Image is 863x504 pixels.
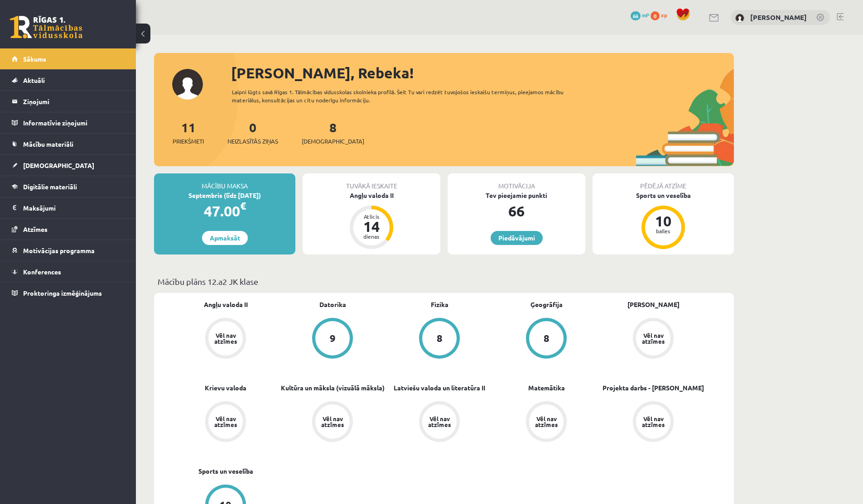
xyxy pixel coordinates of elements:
[12,48,125,69] a: Sākums
[650,214,677,228] div: 10
[600,401,707,444] a: Vēl nav atzīmes
[154,200,295,222] div: 47.00
[23,112,125,133] legend: Informatīvie ziņojumi
[205,383,246,393] a: Krievu valoda
[202,231,248,245] a: Apmaksāt
[279,401,386,444] a: Vēl nav atzīmes
[303,191,440,200] div: Angļu valoda II
[23,182,77,191] span: Digitālie materiāli
[12,283,125,303] a: Proktoringa izmēģinājums
[386,318,493,360] a: 8
[198,466,253,476] a: Sports un veselība
[213,416,238,427] div: Vēl nav atzīmes
[10,16,82,38] a: Rīgas 1. Tālmācības vidusskola
[493,318,600,360] a: 8
[227,119,278,146] a: 0Neizlasītās ziņas
[12,240,125,261] a: Motivācijas programma
[641,332,666,344] div: Vēl nav atzīmes
[544,333,550,343] div: 8
[12,155,125,176] a: [DEMOGRAPHIC_DATA]
[491,231,543,245] a: Piedāvājumi
[631,11,649,19] a: 66 mP
[172,401,279,444] a: Vēl nav atzīmes
[386,401,493,444] a: Vēl nav atzīmes
[12,261,125,282] a: Konferences
[303,191,440,250] a: Angļu valoda II Atlicis 14 dienas
[12,197,125,218] a: Maksājumi
[642,11,649,19] span: mP
[651,11,660,20] span: 0
[394,383,485,393] a: Latviešu valoda un literatūra II
[603,383,704,393] a: Projekta darbs - [PERSON_NAME]
[213,332,238,344] div: Vēl nav atzīmes
[172,318,279,360] a: Vēl nav atzīmes
[12,112,125,133] a: Informatīvie ziņojumi
[530,300,563,309] a: Ģeogrāfija
[23,55,46,63] span: Sākums
[12,134,125,154] a: Mācību materiāli
[593,191,734,250] a: Sports un veselība 10 balles
[23,91,125,112] legend: Ziņojumi
[173,119,204,146] a: 11Priekšmeti
[23,140,73,148] span: Mācību materiāli
[23,246,95,254] span: Motivācijas programma
[23,161,94,169] span: [DEMOGRAPHIC_DATA]
[661,11,667,19] span: xp
[735,14,744,23] img: Rebeka Trofimova
[493,401,600,444] a: Vēl nav atzīmes
[158,275,730,288] p: Mācību plāns 12.a2 JK klase
[154,191,295,200] div: Septembris (līdz [DATE])
[204,300,248,309] a: Angļu valoda II
[23,76,45,84] span: Aktuāli
[448,200,585,222] div: 66
[330,333,336,343] div: 9
[227,137,278,146] span: Neizlasītās ziņas
[358,234,385,239] div: dienas
[23,197,125,218] legend: Maksājumi
[631,11,641,20] span: 66
[431,300,448,309] a: Fizika
[320,416,345,427] div: Vēl nav atzīmes
[448,191,585,200] div: Tev pieejamie punkti
[437,333,443,343] div: 8
[231,62,734,84] div: [PERSON_NAME], Rebeka!
[358,219,385,234] div: 14
[528,383,565,393] a: Matemātika
[319,300,346,309] a: Datorika
[173,137,204,146] span: Priekšmeti
[240,199,246,212] span: €
[641,416,666,427] div: Vēl nav atzīmes
[600,318,707,360] a: Vēl nav atzīmes
[12,219,125,240] a: Atzīmes
[12,176,125,197] a: Digitālie materiāli
[593,191,734,200] div: Sports un veselība
[627,300,680,309] a: [PERSON_NAME]
[23,268,61,276] span: Konferences
[358,214,385,219] div: Atlicis
[279,318,386,360] a: 9
[302,137,364,146] span: [DEMOGRAPHIC_DATA]
[651,11,671,19] a: 0 xp
[281,383,385,393] a: Kultūra un māksla (vizuālā māksla)
[750,13,807,22] a: [PERSON_NAME]
[448,173,585,191] div: Motivācija
[23,225,48,233] span: Atzīmes
[303,173,440,191] div: Tuvākā ieskaite
[154,173,295,191] div: Mācību maksa
[232,88,580,104] div: Laipni lūgts savā Rīgas 1. Tālmācības vidusskolas skolnieka profilā. Šeit Tu vari redzēt tuvojošo...
[650,228,677,234] div: balles
[593,173,734,191] div: Pēdējā atzīme
[12,70,125,91] a: Aktuāli
[12,91,125,112] a: Ziņojumi
[427,416,452,427] div: Vēl nav atzīmes
[534,416,559,427] div: Vēl nav atzīmes
[302,119,364,146] a: 8[DEMOGRAPHIC_DATA]
[23,289,102,297] span: Proktoringa izmēģinājums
